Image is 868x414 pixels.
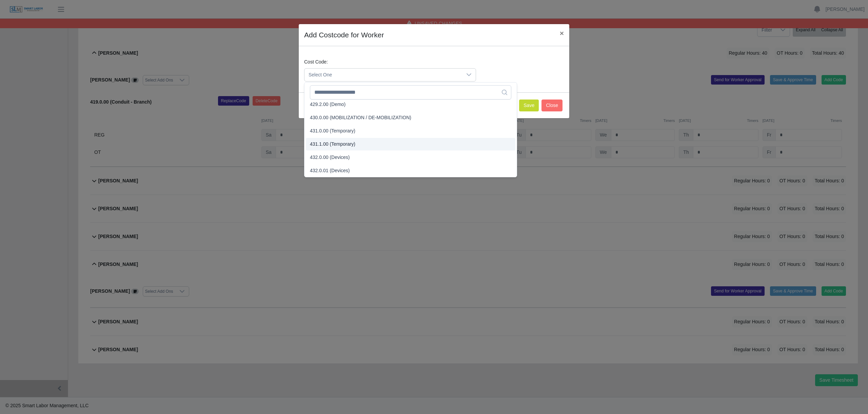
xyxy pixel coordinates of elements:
h4: Add Costcode for Worker [304,30,384,40]
li: 431.1.00 (Temporary) [306,138,515,150]
button: Close [554,24,569,42]
li: 432.0.01 (Devices) [306,164,515,177]
li: 430.0.00 (MOBILIZATION / DE-MOBILIZATION) [306,111,515,124]
span: 431.0.00 (Temporary) [310,127,355,134]
span: × [560,29,564,37]
button: Close [541,100,563,111]
li: 432.0.00 (Devices) [306,151,515,164]
span: 432.0.00 (Devices) [310,154,350,161]
span: 429.2.00 (Demo) [310,101,346,108]
span: 432.0.01 (Devices) [310,167,350,174]
span: 430.0.00 (MOBILIZATION / DE-MOBILIZATION) [310,114,411,121]
li: 431.0.00 (Temporary) [306,125,515,137]
span: 431.1.00 (Temporary) [310,141,355,148]
li: 429.2.00 (Demo) [306,98,515,111]
button: Save [519,100,539,111]
label: Cost Code: [304,58,328,66]
span: Select One [304,69,462,81]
